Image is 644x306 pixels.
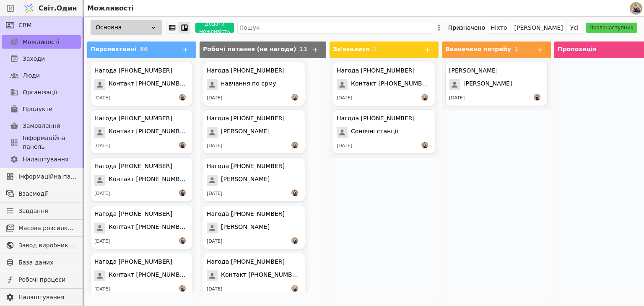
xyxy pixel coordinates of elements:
font: Зв'язалися [333,46,369,52]
font: [DATE] [337,95,352,101]
font: Взаємодії [18,190,48,197]
a: Світ.Один [21,0,81,16]
div: Нагода [PHONE_NUMBER]Контакт [PHONE_NUMBER][DATE]МЧ [203,253,305,297]
font: 2 [373,46,377,52]
font: Контакт [PHONE_NUMBER] [109,223,190,230]
a: Налаштування [2,290,81,304]
img: МЧ [534,94,540,101]
font: [DATE] [449,95,465,101]
font: Можливості [87,4,134,12]
font: Завод виробник металочерепиці - B2B платформа [18,242,175,249]
a: Налаштування [2,153,81,166]
font: 1 [514,46,519,52]
img: 1758274860868-menedger1-700x473.jpg [630,4,642,12]
font: Контакт [PHONE_NUMBER] [109,80,190,87]
img: МЧ [421,142,428,148]
font: [DATE] [207,95,222,101]
font: [PERSON_NAME] [449,67,498,74]
a: CRM [2,18,81,32]
font: Пропозиція [558,46,597,52]
img: МЧ [291,94,298,101]
font: [DATE] [94,239,110,244]
font: [DATE] [207,143,222,148]
font: Визначено потребу [445,46,511,52]
a: Завод виробник металочерепиці - B2B платформа [2,239,81,252]
img: МЧ [179,285,186,292]
button: Усі [567,22,582,34]
font: Контакт [PHONE_NUMBER] [351,80,432,87]
font: Контакт [PHONE_NUMBER] [109,271,190,278]
font: Основна [96,24,122,31]
font: Нагода [PHONE_NUMBER] [94,210,172,217]
button: [PERSON_NAME] [511,22,567,34]
font: Додати можливість [199,21,230,34]
font: [DATE] [94,143,110,148]
img: МЧ [291,285,298,292]
font: Інформаційна панель [23,135,65,150]
font: Заходи [23,55,45,62]
font: [DATE] [207,191,222,196]
a: Масова розсилка електронною поштою [2,221,81,235]
font: [PERSON_NAME] [463,80,512,87]
font: Нагода [PHONE_NUMBER] [94,115,172,122]
font: [PERSON_NAME] [221,223,270,230]
img: МЧ [179,94,186,101]
img: Логотип [23,0,35,16]
div: Нагода [PHONE_NUMBER][PERSON_NAME][DATE]МЧ [203,157,305,202]
img: МЧ [291,237,298,244]
font: Контакт [PHONE_NUMBER] [109,176,190,182]
font: Нагода [PHONE_NUMBER] [337,67,415,74]
font: Світ.Один [39,4,77,12]
div: Нагода [PHONE_NUMBER][PERSON_NAME][DATE]МЧ [203,205,305,249]
a: Взаємодії [2,187,81,200]
a: Заходи [2,52,81,65]
a: Замовлення [2,119,81,132]
img: МЧ [179,189,186,196]
font: Усі [570,24,579,31]
div: Нагода [PHONE_NUMBER]Контакт [PHONE_NUMBER][DATE]МЧ [91,253,193,297]
font: Завдання [18,207,48,214]
div: Нагода [PHONE_NUMBER]Контакт [PHONE_NUMBER][DATE]МЧ [91,62,193,106]
font: Люди [23,72,40,79]
font: Робочі процеси [18,276,65,283]
font: навчання по срму [221,80,276,87]
font: [PERSON_NAME] [514,24,563,31]
div: Нагода [PHONE_NUMBER]Сонячні станції[DATE]МЧ [333,109,435,154]
a: Організації [2,86,81,99]
font: Нагода [PHONE_NUMBER] [337,115,415,122]
font: [DATE] [207,286,222,292]
img: МЧ [291,189,298,196]
font: Ніхто [491,24,507,31]
font: Перспективні [91,46,136,52]
a: Завдання [2,204,81,218]
div: [PERSON_NAME][PERSON_NAME][DATE]МЧ [445,62,548,106]
a: Додати можливість [190,23,234,33]
font: Можливості [23,39,60,45]
font: [DATE] [207,239,222,244]
a: База даних [2,256,81,269]
a: Інформаційна панель [2,136,81,149]
div: Нагода [PHONE_NUMBER]Контакт [PHONE_NUMBER][DATE]МЧ [91,157,193,202]
font: Нагода [PHONE_NUMBER] [207,210,285,217]
a: Інформаційна панель [2,170,81,183]
font: [DATE] [94,286,110,292]
input: Пошук [237,22,433,34]
div: Нагода [PHONE_NUMBER]навчання по срму[DATE]МЧ [203,62,305,106]
img: МЧ [291,142,298,148]
font: Налаштування [18,294,64,301]
font: Нагода [PHONE_NUMBER] [94,163,172,169]
font: [PERSON_NAME] [221,128,270,135]
button: Додати можливість [195,23,234,33]
font: Нагода [PHONE_NUMBER] [207,67,285,74]
font: [DATE] [94,191,110,196]
font: Призначено [448,24,485,31]
div: Нагода [PHONE_NUMBER]Контакт [PHONE_NUMBER][DATE]МЧ [91,205,193,249]
img: МЧ [179,237,186,244]
div: Нагода [PHONE_NUMBER]Контакт [PHONE_NUMBER][DATE]МЧ [91,109,193,154]
font: Контакт [PHONE_NUMBER] [109,128,190,135]
font: База даних [18,259,53,266]
font: 86 [140,46,148,52]
a: Люди [2,69,81,82]
img: МЧ [421,94,428,101]
font: Сонячні станції [351,128,398,135]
